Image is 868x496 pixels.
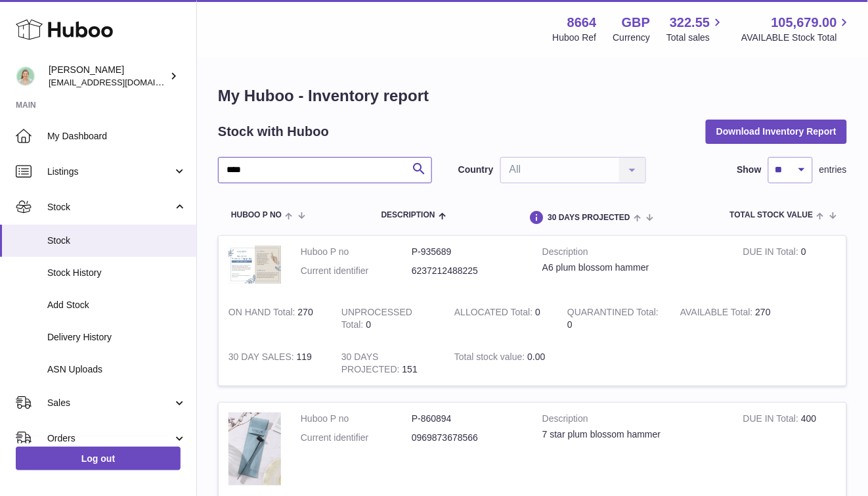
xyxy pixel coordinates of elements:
[548,214,630,222] span: 30 DAYS PROJECTED
[680,307,755,321] strong: AVAILABLE Total
[218,123,329,141] h2: Stock with Huboo
[542,428,724,441] div: 7 star plum blossom hammer
[412,246,523,258] dd: P-935689
[771,14,837,32] span: 105,679.00
[743,246,801,260] strong: DUE IN Total
[454,307,535,321] strong: ALLOCATED Total
[542,413,724,428] strong: Description
[412,432,523,444] dd: 0969873678566
[16,447,181,470] a: Log out
[730,211,814,219] span: Total stock value
[445,296,557,341] td: 0
[458,164,494,176] label: Country
[819,164,847,176] span: entries
[219,341,332,386] td: 119
[47,397,173,409] span: Sales
[567,307,659,321] strong: QUARANTINED Total
[542,246,724,261] strong: Description
[47,331,186,344] span: Delivery History
[332,341,445,386] td: 151
[49,77,193,87] span: [EMAIL_ADDRESS][DOMAIN_NAME]
[733,236,846,296] td: 0
[301,246,412,258] dt: Huboo P no
[567,319,573,330] span: 0
[301,413,412,425] dt: Huboo P no
[47,130,186,143] span: My Dashboard
[231,211,282,219] span: Huboo P no
[47,235,186,247] span: Stock
[666,32,725,44] span: Total sales
[47,201,173,214] span: Stock
[341,307,412,333] strong: UNPROCESSED Total
[228,351,297,365] strong: 30 DAY SALES
[412,413,523,425] dd: P-860894
[47,432,173,445] span: Orders
[228,307,298,321] strong: ON HAND Total
[47,363,186,376] span: ASN Uploads
[228,413,281,485] img: product image
[218,85,847,106] h1: My Huboo - Inventory report
[622,14,650,32] strong: GBP
[542,261,724,274] div: A6 plum blossom hammer
[737,164,762,176] label: Show
[553,32,597,44] div: Huboo Ref
[47,267,186,279] span: Stock History
[666,14,725,44] a: 322.55 Total sales
[527,351,545,362] span: 0.00
[706,120,847,143] button: Download Inventory Report
[219,296,332,341] td: 270
[301,265,412,277] dt: Current identifier
[301,432,412,444] dt: Current identifier
[454,351,527,365] strong: Total stock value
[47,166,173,178] span: Listings
[412,265,523,277] dd: 6237212488225
[670,14,710,32] span: 322.55
[670,296,783,341] td: 270
[49,64,167,89] div: [PERSON_NAME]
[741,14,852,44] a: 105,679.00 AVAILABLE Stock Total
[228,246,281,284] img: product image
[613,32,651,44] div: Currency
[332,296,445,341] td: 0
[16,66,35,86] img: hello@thefacialcuppingexpert.com
[47,299,186,311] span: Add Stock
[381,211,435,219] span: Description
[741,32,852,44] span: AVAILABLE Stock Total
[743,413,801,427] strong: DUE IN Total
[567,14,597,32] strong: 8664
[341,351,402,378] strong: 30 DAYS PROJECTED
